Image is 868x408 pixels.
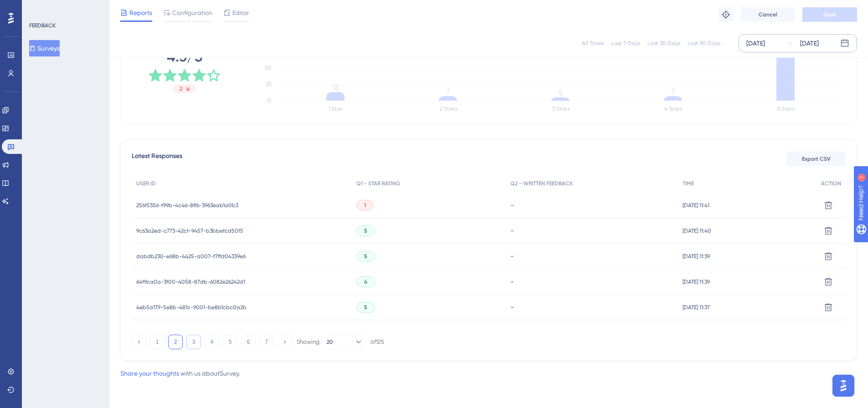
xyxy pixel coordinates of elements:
[186,335,201,349] button: 3
[241,335,256,349] button: 6
[688,40,720,47] div: Last 90 Days
[266,81,271,87] tspan: 25
[683,202,709,209] span: [DATE] 11:41
[168,335,183,349] button: 2
[232,7,249,18] span: Editor
[327,335,363,349] button: 20
[136,180,156,187] span: USER ID
[333,83,339,92] tspan: 13
[364,202,366,209] span: 1
[329,106,343,112] text: 1 Star
[510,303,673,311] div: -
[777,106,795,112] text: 5 Stars
[683,253,710,260] span: [DATE] 11:39
[132,151,182,167] span: Latest Responses
[552,106,570,112] text: 3 Stars
[267,97,271,104] tspan: 0
[683,180,694,187] span: TIME
[510,277,673,286] div: -
[120,370,179,377] a: Share your thoughts
[120,368,240,379] div: with us about Survey .
[205,335,219,349] button: 4
[746,38,765,49] div: [DATE]
[664,106,682,112] text: 4 Stars
[136,227,243,235] span: 9c63a2ed-c773-42cf-9457-b3bbefcd50f5
[611,40,640,47] div: Last 7 Days
[821,180,841,187] span: ACTION
[172,7,212,18] span: Configuration
[265,65,271,71] tspan: 50
[683,304,710,311] span: [DATE] 11:37
[740,7,795,22] button: Cancel
[327,338,333,346] span: 20
[647,40,680,47] div: Last 30 Days
[786,152,846,166] button: Export CSV
[29,40,60,56] button: Surveys
[356,180,400,187] span: Q1 - STAR RATING
[364,227,367,235] span: 5
[759,11,777,18] span: Cancel
[582,40,604,47] div: All Times
[223,335,237,349] button: 5
[823,11,836,18] span: Save
[180,85,182,92] span: 2
[683,278,710,286] span: [DATE] 11:39
[136,304,247,311] span: 4eb5a179-5e8b-481c-9001-be8b1cbc0a2b
[446,87,450,96] tspan: 7
[136,278,245,286] span: 64f9ca0a-3f00-4058-87db-6082e26242d1
[150,335,164,349] button: 1
[364,253,367,260] span: 5
[259,335,274,349] button: 7
[510,180,573,187] span: Q2 - WRITTEN FEEDBACK
[802,155,831,163] span: Export CSV
[802,7,857,22] button: Save
[510,226,673,235] div: -
[29,22,56,29] div: FEEDBACK
[129,7,152,18] span: Reports
[559,88,563,97] tspan: 5
[364,304,367,311] span: 5
[21,2,57,13] span: Need Help?
[830,372,857,399] iframe: UserGuiding AI Assistant Launcher
[510,201,673,209] div: -
[364,278,367,286] span: 4
[136,253,246,260] span: dabdb230-e68b-4425-a007-f7ffd04339e6
[510,252,673,260] div: -
[671,87,675,96] tspan: 7
[440,106,457,112] text: 2 Stars
[63,5,66,12] div: 1
[136,202,238,209] span: 256f5356-f99b-4c46-8ff6-3963eab1a0b3
[683,227,711,235] span: [DATE] 11:40
[800,38,819,49] div: [DATE]
[370,338,384,346] div: of 125
[297,338,319,346] div: Showing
